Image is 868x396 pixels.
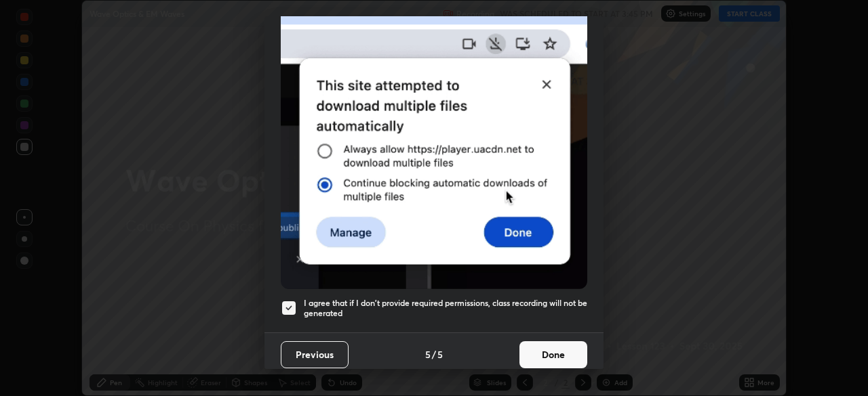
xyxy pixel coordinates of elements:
h4: 5 [425,347,431,361]
h4: / [432,347,436,361]
button: Done [519,341,587,368]
button: Previous [281,341,349,368]
h4: 5 [437,347,443,361]
h5: I agree that if I don't provide required permissions, class recording will not be generated [304,298,587,319]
